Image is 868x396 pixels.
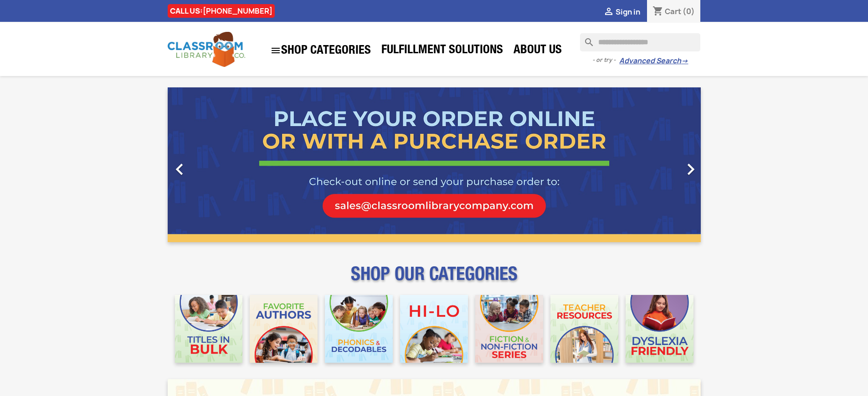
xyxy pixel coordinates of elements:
span: Cart [665,6,681,16]
i:  [168,158,191,181]
img: CLC_Favorite_Authors_Mobile.jpg [250,295,318,363]
a: SHOP CATEGORIES [266,41,375,61]
span: - or try - [592,56,619,65]
a: [PHONE_NUMBER] [203,6,272,16]
a: Next [621,87,701,242]
i:  [603,7,614,18]
img: CLC_Bulk_Mobile.jpg [175,295,243,363]
span: Sign in [616,7,640,17]
span: (0) [683,6,695,16]
i:  [270,45,281,56]
a: About Us [509,42,566,60]
img: CLC_Fiction_Nonfiction_Mobile.jpg [475,295,543,363]
i: search [580,33,591,44]
div: CALL US: [168,4,275,18]
p: SHOP OUR CATEGORIES [168,271,701,288]
ul: Carousel container [168,87,701,242]
img: Classroom Library Company [168,32,245,67]
a:  Sign in [603,7,640,17]
a: Advanced Search→ [619,56,688,66]
a: Previous [168,87,248,242]
img: CLC_HiLo_Mobile.jpg [400,295,468,363]
img: CLC_Teacher_Resources_Mobile.jpg [550,295,618,363]
input: Search [580,33,700,51]
span: → [681,56,688,66]
img: CLC_Phonics_And_Decodables_Mobile.jpg [325,295,393,363]
img: CLC_Dyslexia_Mobile.jpg [626,295,693,363]
i: shopping_cart [652,6,663,17]
a: Fulfillment Solutions [377,42,508,60]
i:  [679,158,702,181]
